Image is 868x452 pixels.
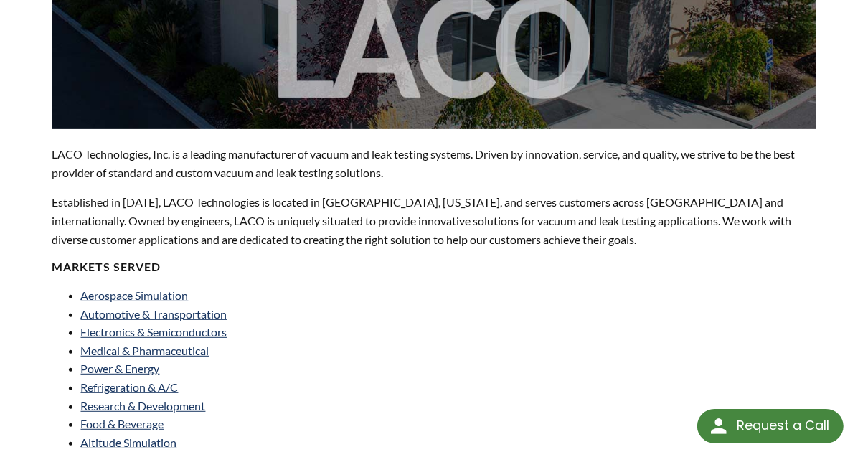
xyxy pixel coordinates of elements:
[81,417,164,430] a: Food & Beverage
[52,145,816,182] p: LACO Technologies, Inc. is a leading manufacturer of vacuum and leak testing systems. Driven by i...
[81,307,227,321] a: Automotive & Transportation
[81,288,189,302] a: Aerospace Simulation
[81,399,206,413] a: Research & Development
[81,344,209,357] a: Medical & Pharmaceutical
[707,415,730,438] img: round button
[52,260,161,273] strong: MARKETS SERVED
[81,362,160,375] a: Power & Energy
[81,435,177,449] a: Altitude Simulation
[81,325,227,339] a: Electronics & Semiconductors
[81,380,179,394] a: Refrigeration & A/C
[697,409,844,443] div: Request a Call
[52,193,816,248] p: Established in [DATE], LACO Technologies is located in [GEOGRAPHIC_DATA], [US_STATE], and serves ...
[737,409,829,442] div: Request a Call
